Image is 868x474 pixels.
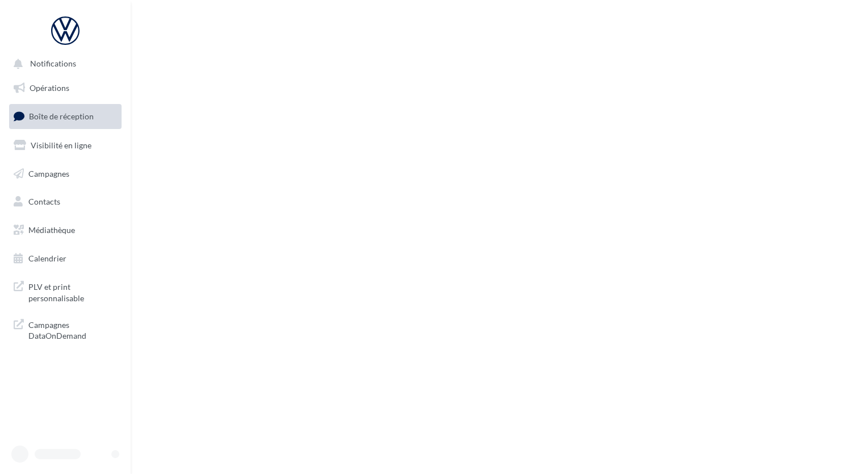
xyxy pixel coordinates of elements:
[30,83,69,93] span: Opérations
[7,313,124,346] a: Campagnes DataOnDemand
[7,134,124,157] a: Visibilité en ligne
[7,218,124,242] a: Médiathèque
[31,140,91,150] span: Visibilité en ligne
[7,104,124,128] a: Boîte de réception
[28,168,69,178] span: Campagnes
[7,76,124,100] a: Opérations
[30,59,76,69] span: Notifications
[28,225,75,235] span: Médiathèque
[28,317,117,342] span: Campagnes DataOnDemand
[28,253,66,263] span: Calendrier
[7,162,124,186] a: Campagnes
[7,247,124,271] a: Calendrier
[7,275,124,308] a: PLV et print personnalisable
[7,190,124,214] a: Contacts
[28,279,117,303] span: PLV et print personnalisable
[28,197,60,206] span: Contacts
[29,111,94,121] span: Boîte de réception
